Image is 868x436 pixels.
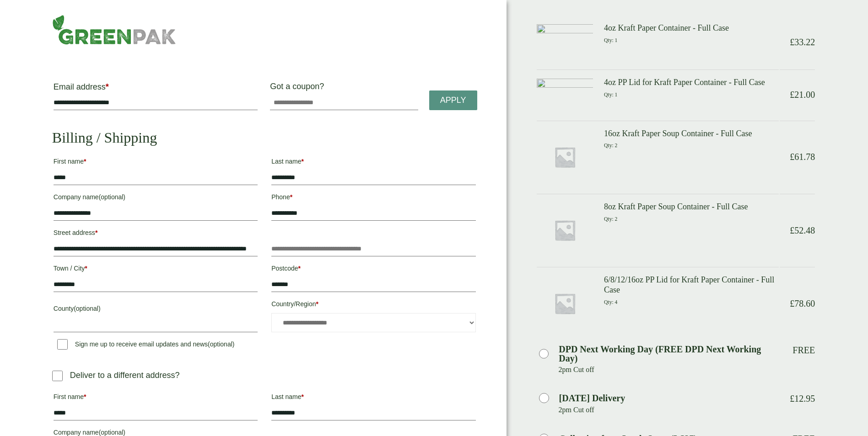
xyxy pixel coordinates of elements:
h3: 16oz Kraft Paper Soup Container - Full Case [604,129,779,139]
img: GreenPak Supplies [52,15,176,45]
span: (optional) [74,305,100,312]
small: Qty: 1 [604,37,617,43]
span: (optional) [99,429,125,436]
abbr: required [316,300,318,308]
small: Qty: 1 [604,92,617,98]
label: Got a coupon? [270,82,328,96]
h3: 6/8/12/16oz PP Lid for Kraft Paper Container - Full Case [604,275,779,295]
img: Placeholder [537,275,593,331]
p: Free [793,345,815,356]
img: Placeholder [537,202,593,258]
label: Last name [271,390,475,406]
label: Country/Region [271,298,475,313]
small: Qty: 2 [604,143,617,149]
small: Qty: 2 [604,216,617,222]
h3: 4oz Kraft Paper Container - Full Case [604,23,779,33]
abbr: required [84,393,86,400]
abbr: required [95,229,97,236]
label: Email address [54,83,258,96]
h3: 8oz Kraft Paper Soup Container - Full Case [604,202,779,212]
bdi: 52.48 [790,225,815,235]
bdi: 12.95 [790,393,815,404]
abbr: required [302,158,304,165]
h3: 4oz PP Lid for Kraft Paper Container - Full Case [604,78,779,88]
p: Deliver to a different address? [70,369,180,382]
p: 2pm Cut off [559,403,779,417]
span: £ [790,90,794,100]
label: Company name [54,191,258,206]
h2: Billing / Shipping [52,129,477,146]
span: (optional) [99,193,125,201]
label: County [54,302,258,318]
label: Postcode [271,262,475,277]
label: First name [54,390,258,406]
img: Placeholder [537,129,593,185]
small: Qty: 4 [604,299,617,305]
span: £ [790,298,794,308]
bdi: 33.22 [790,37,815,47]
a: Apply [429,90,477,110]
label: DPD Next Working Day (FREE DPD Next Working Day) [559,345,779,363]
label: Last name [271,155,475,170]
abbr: required [302,393,304,400]
label: First name [54,155,258,170]
label: Sign me up to receive email updates and news [54,340,238,351]
span: £ [790,225,794,235]
span: £ [790,152,794,162]
abbr: required [290,193,292,201]
abbr: required [85,265,87,272]
bdi: 61.78 [790,152,815,162]
label: Phone [271,191,475,206]
p: 2pm Cut off [559,363,779,377]
abbr: required [106,82,109,91]
span: £ [790,37,794,47]
abbr: required [84,158,86,165]
label: Street address [54,226,258,242]
bdi: 21.00 [790,90,815,100]
span: Apply [440,96,466,106]
label: Town / City [54,262,258,277]
bdi: 78.60 [790,298,815,308]
span: (optional) [208,340,234,348]
input: Sign me up to receive email updates and news(optional) [57,339,68,350]
label: [DATE] Delivery [559,393,625,403]
abbr: required [298,265,301,272]
span: £ [790,393,794,404]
